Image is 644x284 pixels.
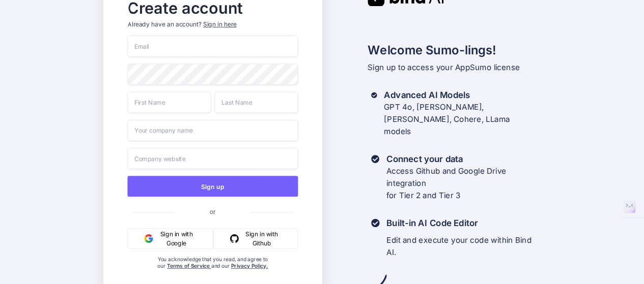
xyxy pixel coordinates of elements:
span: or [175,201,250,222]
input: Last Name [214,91,298,113]
p: Sign up to access your AppSumo license [368,61,541,74]
h3: Advanced AI Models [384,89,541,101]
h3: Built-in AI Code Editor [386,217,541,229]
a: Terms of Service [166,263,211,269]
p: GPT 4o, [PERSON_NAME], [PERSON_NAME], Cohere, LLama models [384,101,541,137]
button: Sign in with Google [127,228,213,249]
a: Privacy Policy. [231,263,268,269]
p: Access Github and Google Drive integration for Tier 2 and Tier 3 [386,165,541,201]
h2: Welcome Sumo-lings! [368,41,541,59]
h2: Create account [127,1,298,15]
input: Email [127,36,298,57]
input: Your company name [127,119,298,141]
input: First Name [127,91,211,113]
h3: Connect your data [386,153,541,165]
button: Sign in with Github [213,228,298,249]
img: github [230,234,239,243]
button: Sign up [127,176,298,197]
input: Company website [127,148,298,169]
p: Already have an account? [127,20,298,28]
div: Sign in here [203,20,236,28]
img: google [144,234,153,243]
p: Edit and execute your code within Bind AI. [386,234,541,259]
